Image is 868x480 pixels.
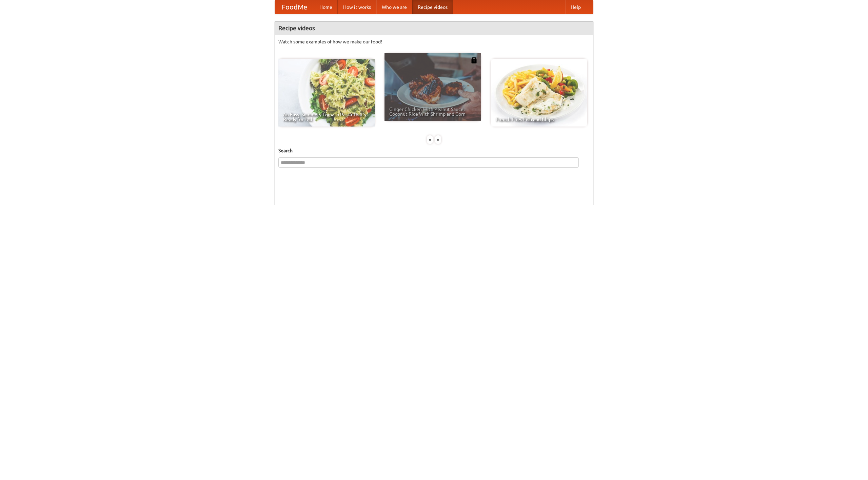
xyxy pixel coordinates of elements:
[471,57,477,63] img: 483408.png
[278,147,590,154] h5: Search
[412,0,453,14] a: Recipe videos
[278,59,375,127] a: An Easy, Summery Tomato Pasta That's Ready for Fall
[314,0,338,14] a: Home
[435,135,441,144] div: »
[338,0,376,14] a: How it works
[278,38,590,45] p: Watch some examples of how we make our food!
[283,112,370,122] span: An Easy, Summery Tomato Pasta That's Ready for Fall
[275,21,593,35] h4: Recipe videos
[565,0,586,14] a: Help
[376,0,412,14] a: Who we are
[427,135,433,144] div: «
[491,59,587,127] a: French Fries Fish and Chips
[275,0,314,14] a: FoodMe
[496,117,583,122] span: French Fries Fish and Chips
